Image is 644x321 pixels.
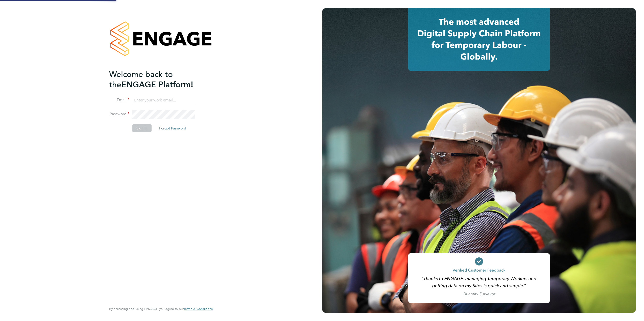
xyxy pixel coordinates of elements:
[132,96,195,105] input: Enter your work email...
[109,112,129,117] label: Password
[109,69,173,90] span: Welcome back to the
[132,124,152,132] button: Sign In
[155,124,190,132] button: Forgot Password
[184,307,213,311] a: Terms & Conditions
[109,307,213,311] span: By accessing and using ENGAGE you agree to our
[109,69,208,90] h2: ENGAGE Platform!
[109,97,129,103] label: Email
